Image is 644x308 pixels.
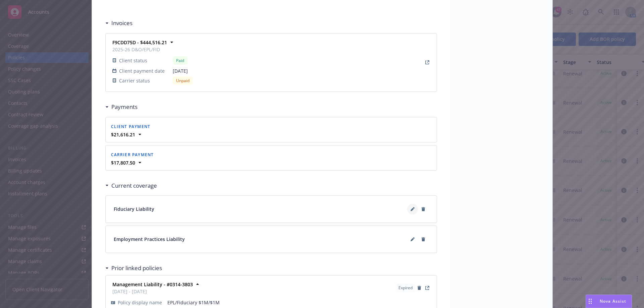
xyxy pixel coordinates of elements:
strong: Management Liability - #0314-3803 [112,281,193,288]
h3: Current coverage [111,181,157,190]
div: Drag to move [586,295,594,308]
span: EPL/Fiduciary $1M/$1M [167,299,431,306]
button: Nova Assist [586,295,632,308]
span: Carrier payment [111,152,154,158]
span: Carrier status [119,77,150,84]
span: Nova Assist [600,298,626,304]
span: Fiduciary Liability [114,205,154,212]
div: Invoices [105,19,132,27]
div: Payments [105,103,138,111]
h3: Prior linked policies [111,264,162,272]
strong: $17,807.50 [111,160,135,166]
h3: Payments [111,103,138,111]
strong: F9CDD75D - $444,516.21 [112,39,167,46]
a: View Invoice [423,58,431,66]
span: Expired [398,285,413,291]
div: Prior linked policies [105,264,162,272]
div: Current coverage [105,181,157,190]
span: Client payment date [119,67,165,74]
span: [DATE] - [DATE] [112,288,193,295]
span: 2025-26 D&O/EPL/FID [112,46,193,53]
span: Client payment [111,124,151,129]
h3: Invoices [111,19,132,27]
span: Client status [119,57,147,64]
strong: $21,616.21 [111,131,135,138]
a: View Policy [423,284,431,292]
div: Unpaid [173,76,193,85]
span: Employment Practices Liability [114,236,185,243]
span: [DATE] [173,67,193,74]
div: Paid [173,56,187,65]
span: Policy display name [118,299,162,306]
